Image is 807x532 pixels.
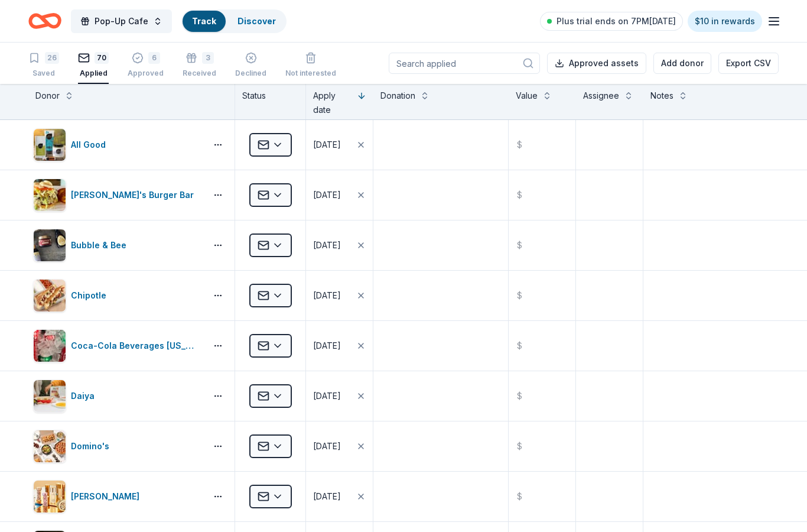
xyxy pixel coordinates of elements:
[71,9,172,33] button: Pop-Up Cafe
[35,89,60,103] div: Donor
[148,52,160,64] div: 6
[34,481,66,512] img: Image for Elizabeth Arden
[306,321,373,371] button: [DATE]
[33,279,201,312] button: Image for ChipotleChipotle
[128,69,164,78] div: Approved
[34,179,66,211] img: Image for Beth's Burger Bar
[28,47,59,84] button: 26Saved
[34,380,66,412] img: Image for Daiya
[34,129,66,161] img: Image for All Good
[28,7,61,35] a: Home
[313,339,341,353] div: [DATE]
[45,52,59,64] div: 26
[33,128,201,161] button: Image for All GoodAll Good
[313,389,341,403] div: [DATE]
[285,69,336,78] div: Not interested
[235,69,266,78] div: Declined
[71,138,110,152] div: All Good
[71,238,131,252] div: Bubble & Bee
[237,16,276,26] a: Discover
[306,421,373,471] button: [DATE]
[306,120,373,170] button: [DATE]
[653,53,711,74] button: Add donor
[313,489,341,504] div: [DATE]
[95,14,148,28] span: Pop-Up Cafe
[33,229,201,262] button: Image for Bubble & BeeBubble & Bee
[34,330,66,362] img: Image for Coca-Cola Beverages Florida
[306,371,373,421] button: [DATE]
[306,220,373,270] button: [DATE]
[34,280,66,312] img: Image for Chipotle
[306,271,373,320] button: [DATE]
[33,480,201,513] button: Image for Elizabeth Arden[PERSON_NAME]
[380,89,415,103] div: Donation
[183,69,216,78] div: Received
[33,179,201,212] button: Image for Beth's Burger Bar[PERSON_NAME]'s Burger Bar
[78,69,109,78] div: Applied
[313,238,341,252] div: [DATE]
[313,138,341,152] div: [DATE]
[547,53,646,74] button: Approved assets
[95,52,109,64] div: 70
[389,53,540,74] input: Search applied
[583,89,619,103] div: Assignee
[28,69,59,78] div: Saved
[128,47,164,84] button: 6Approved
[235,47,266,84] button: Declined
[540,12,683,31] a: Plus trial ends on 7PM[DATE]
[718,53,779,74] button: Export CSV
[181,9,287,33] button: TrackDiscover
[34,430,66,462] img: Image for Domino's
[78,47,109,84] button: 70Applied
[313,439,341,453] div: [DATE]
[192,16,216,26] a: Track
[71,489,144,504] div: [PERSON_NAME]
[688,11,762,32] a: $10 in rewards
[202,52,214,64] div: 3
[71,439,114,453] div: Domino's
[71,339,201,353] div: Coca-Cola Beverages [US_STATE]
[306,170,373,220] button: [DATE]
[650,89,673,103] div: Notes
[33,379,201,413] button: Image for DaiyaDaiya
[516,89,538,103] div: Value
[71,188,199,202] div: [PERSON_NAME]'s Burger Bar
[313,288,341,303] div: [DATE]
[313,188,341,202] div: [DATE]
[34,229,66,261] img: Image for Bubble & Bee
[235,84,306,119] div: Status
[557,14,676,28] span: Plus trial ends on 7PM[DATE]
[33,430,201,463] button: Image for Domino's Domino's
[183,47,216,84] button: 3Received
[33,329,201,362] button: Image for Coca-Cola Beverages FloridaCoca-Cola Beverages [US_STATE]
[71,389,99,403] div: Daiya
[306,472,373,521] button: [DATE]
[71,288,111,303] div: Chipotle
[285,47,336,84] button: Not interested
[313,89,352,117] div: Apply date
